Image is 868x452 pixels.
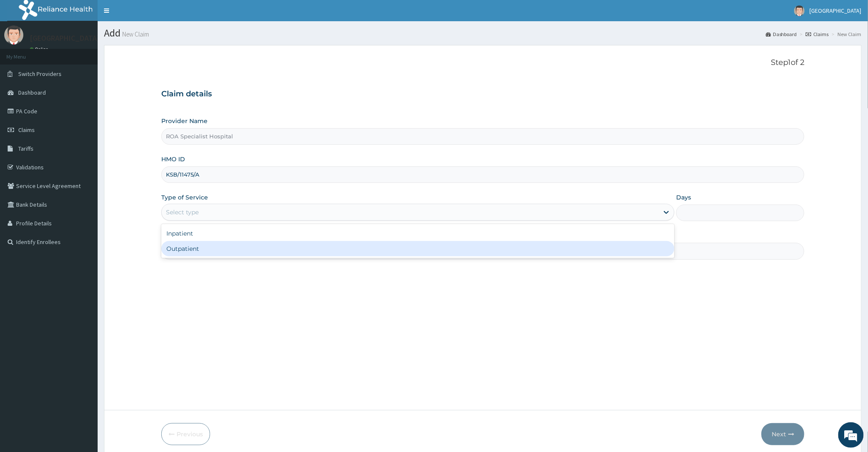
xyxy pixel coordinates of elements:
[44,48,143,59] div: Chat with us now
[766,31,797,38] a: Dashboard
[30,46,50,52] a: Online
[161,155,185,163] label: HMO ID
[806,31,829,38] a: Claims
[4,25,23,45] img: User Image
[161,193,208,202] label: Type of Service
[161,241,674,256] div: Outpatient
[830,31,862,38] li: New Claim
[161,166,805,183] input: Enter HMO ID
[18,126,35,134] span: Claims
[761,423,804,445] button: Next
[810,7,862,14] span: [GEOGRAPHIC_DATA]
[30,34,100,42] p: [GEOGRAPHIC_DATA]
[49,107,117,193] span: We're online!
[16,42,34,64] img: d_794563401_company_1708531726252_794563401
[166,208,199,216] div: Select type
[18,89,46,96] span: Dashboard
[4,232,162,261] textarea: Type your message and hit 'Enter'
[161,90,805,99] h3: Claim details
[161,226,674,241] div: Inpatient
[161,423,210,445] button: Previous
[794,6,805,16] img: User Image
[18,70,62,78] span: Switch Providers
[161,58,805,67] p: Step 1 of 2
[18,145,34,152] span: Tariffs
[161,117,208,125] label: Provider Name
[121,31,149,37] small: New Claim
[676,193,691,202] label: Days
[139,4,160,25] div: Minimize live chat window
[104,28,862,39] h1: Add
